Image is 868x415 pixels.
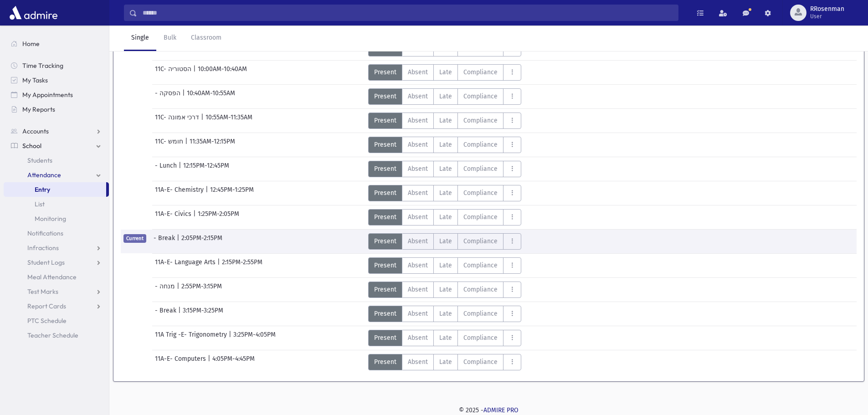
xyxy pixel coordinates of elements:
[155,282,177,298] span: - מנחה
[4,182,106,197] a: Entry
[181,282,222,298] span: 2:55PM-3:15PM
[155,137,185,153] span: 11C- חומש
[155,88,182,105] span: - הפסקה
[374,333,396,343] span: Present
[368,306,521,322] div: AttTypes
[181,233,222,250] span: 2:05PM-2:15PM
[463,188,498,198] span: Compliance
[4,284,109,299] a: Test Marks
[155,161,179,177] span: - Lunch
[374,261,396,270] span: Present
[439,140,452,149] span: Late
[22,40,40,48] span: Home
[4,124,109,138] a: Accounts
[155,330,229,346] span: 11A Trig -E- Trigonometry
[4,270,109,284] a: Meal Attendance
[154,233,177,250] span: - Break
[463,140,498,149] span: Compliance
[22,142,41,150] span: School
[374,212,396,222] span: Present
[4,36,109,51] a: Home
[124,405,853,415] div: © 2025 -
[155,257,217,274] span: 11A-E- Language Arts
[155,113,201,129] span: 11C- דרכי אמונה
[368,233,521,250] div: AttTypes
[408,309,428,318] span: Absent
[124,26,156,51] a: Single
[229,330,233,346] span: |
[233,330,276,346] span: 3:25PM-4:05PM
[4,168,109,182] a: Attendance
[439,67,452,77] span: Late
[4,255,109,270] a: Student Logs
[374,236,396,246] span: Present
[368,282,521,298] div: AttTypes
[408,261,428,270] span: Absent
[408,140,428,149] span: Absent
[463,67,498,77] span: Compliance
[35,200,45,208] span: List
[463,164,498,174] span: Compliance
[463,261,498,270] span: Compliance
[439,116,452,125] span: Late
[408,67,428,77] span: Absent
[810,13,844,20] span: User
[463,236,498,246] span: Compliance
[439,212,452,222] span: Late
[212,354,255,370] span: 4:05PM-4:45PM
[193,209,198,225] span: |
[408,164,428,174] span: Absent
[374,285,396,294] span: Present
[374,140,396,149] span: Present
[368,113,521,129] div: AttTypes
[374,164,396,174] span: Present
[374,67,396,77] span: Present
[155,64,193,81] span: 11C- הסטוריה
[4,211,109,226] a: Monitoring
[368,257,521,274] div: AttTypes
[4,197,109,211] a: List
[27,258,65,266] span: Student Logs
[463,285,498,294] span: Compliance
[368,88,521,105] div: AttTypes
[22,127,49,135] span: Accounts
[217,257,222,274] span: |
[4,58,109,73] a: Time Tracking
[27,317,67,325] span: PTC Schedule
[374,357,396,367] span: Present
[463,357,498,367] span: Compliance
[4,226,109,241] a: Notifications
[408,236,428,246] span: Absent
[182,88,187,105] span: |
[22,61,63,70] span: Time Tracking
[155,185,205,201] span: 11A-E- Chemistry
[374,116,396,125] span: Present
[368,161,521,177] div: AttTypes
[368,354,521,370] div: AttTypes
[35,215,66,223] span: Monitoring
[183,306,223,322] span: 3:15PM-3:25PM
[137,5,678,21] input: Search
[22,105,55,113] span: My Reports
[408,357,428,367] span: Absent
[27,302,66,310] span: Report Cards
[439,333,452,343] span: Late
[222,257,262,274] span: 2:15PM-2:55PM
[205,113,252,129] span: 10:55AM-11:35AM
[22,91,73,99] span: My Appointments
[4,328,109,343] a: Teacher Schedule
[22,76,48,84] span: My Tasks
[439,164,452,174] span: Late
[408,92,428,101] span: Absent
[439,236,452,246] span: Late
[439,357,452,367] span: Late
[184,26,229,51] a: Classroom
[463,92,498,101] span: Compliance
[374,188,396,198] span: Present
[187,88,235,105] span: 10:40AM-10:55AM
[439,188,452,198] span: Late
[193,64,198,81] span: |
[27,331,78,339] span: Teacher Schedule
[4,313,109,328] a: PTC Schedule
[408,188,428,198] span: Absent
